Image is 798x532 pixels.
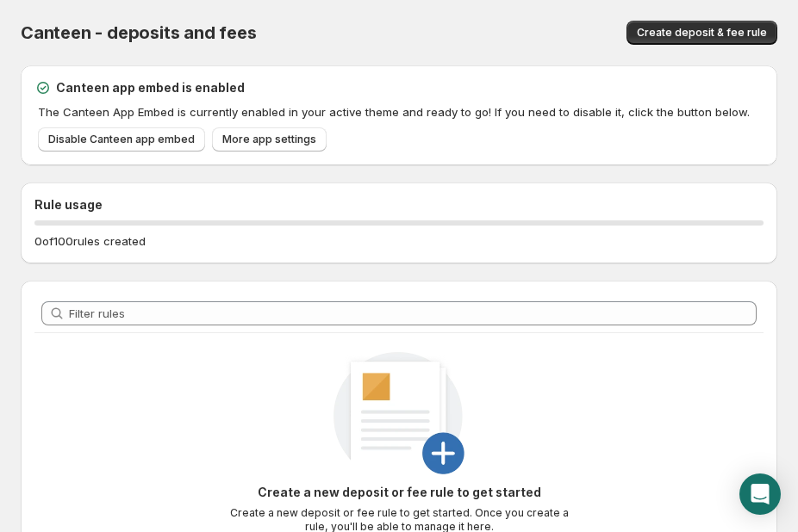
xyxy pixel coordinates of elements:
span: Disable Canteen app embed [48,133,195,146]
span: Canteen - deposits and fees [21,22,257,43]
p: 0 of 100 rules created [34,232,146,250]
span: More app settings [222,133,316,146]
h2: Rule usage [34,196,764,213]
button: Create deposit & fee rule [627,21,777,45]
p: The Canteen App Embed is currently enabled in your active theme and ready to go! If you need to d... [38,103,764,121]
p: Create a new deposit or fee rule to get started [227,484,571,501]
input: Filter rules [69,301,757,325]
div: Open Intercom Messenger [739,473,781,515]
a: Disable Canteen app embed [38,127,205,152]
span: Create deposit & fee rule [637,26,767,40]
h2: Canteen app embed is enabled [56,79,245,96]
a: More app settings [212,127,327,152]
